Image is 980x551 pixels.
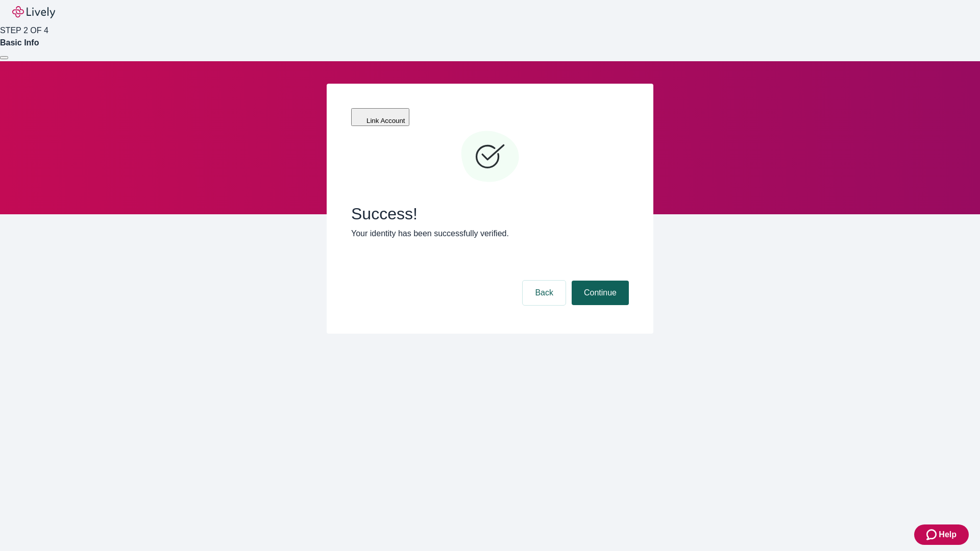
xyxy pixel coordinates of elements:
svg: Zendesk support icon [926,529,939,541]
span: Help [939,529,957,541]
span: Success! [351,204,629,223]
img: Lively [12,6,55,18]
button: Continue [572,281,629,305]
svg: Checkmark icon [459,127,521,188]
button: Zendesk support iconHelp [914,524,969,545]
button: Link Account [351,108,409,126]
p: Your identity has been successfully verified. [351,228,629,240]
button: Back [523,281,566,305]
